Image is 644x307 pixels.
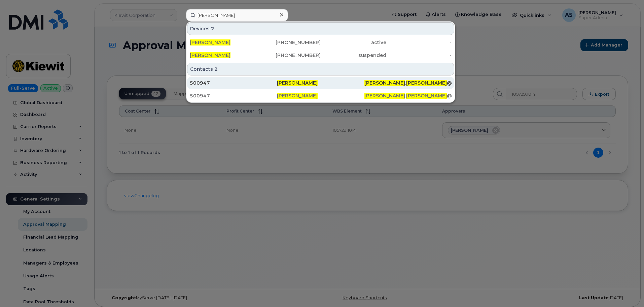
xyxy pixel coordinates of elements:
[211,25,214,32] span: 2
[190,92,277,99] div: 500947
[190,52,230,58] span: [PERSON_NAME]
[321,39,386,46] div: active
[187,36,454,49] a: [PERSON_NAME][PHONE_NUMBER]active-
[187,63,454,75] div: Contacts
[615,278,639,302] iframe: Messenger Launcher
[214,66,218,72] span: 2
[321,52,386,59] div: suspended
[364,93,405,99] span: [PERSON_NAME]
[364,80,452,86] div: . @[PERSON_NAME][DOMAIN_NAME]
[386,52,452,59] div: -
[187,90,454,102] a: 500947[PERSON_NAME][PERSON_NAME].[PERSON_NAME]@[PERSON_NAME][DOMAIN_NAME]
[277,80,318,86] span: [PERSON_NAME]
[386,39,452,46] div: -
[255,39,321,46] div: [PHONE_NUMBER]
[190,80,277,86] div: 500947
[364,92,452,99] div: . @[PERSON_NAME][DOMAIN_NAME]
[187,22,454,35] div: Devices
[406,93,447,99] span: [PERSON_NAME]
[255,52,321,59] div: [PHONE_NUMBER]
[406,80,447,86] span: [PERSON_NAME]
[187,49,454,61] a: [PERSON_NAME][PHONE_NUMBER]suspended-
[190,39,230,45] span: [PERSON_NAME]
[187,77,454,89] a: 500947[PERSON_NAME][PERSON_NAME].[PERSON_NAME]@[PERSON_NAME][DOMAIN_NAME]
[364,80,405,86] span: [PERSON_NAME]
[277,93,318,99] span: [PERSON_NAME]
